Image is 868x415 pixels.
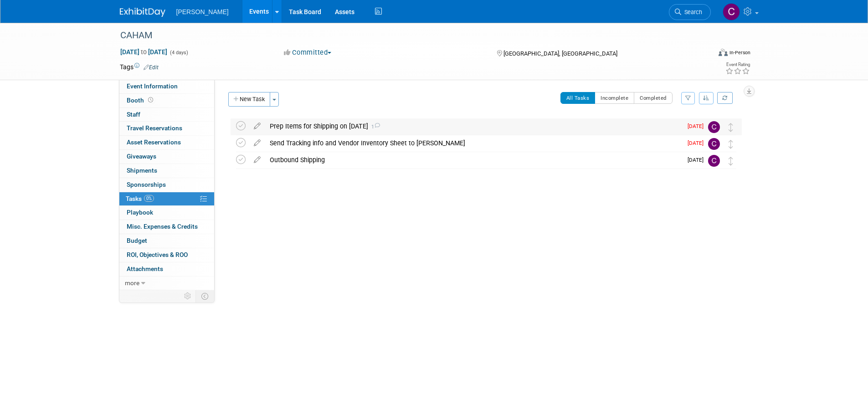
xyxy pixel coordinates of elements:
[127,223,198,230] span: Misc. Expenses & Credits
[729,49,750,56] div: In-Person
[120,62,159,72] td: Tags
[688,123,708,129] span: [DATE]
[127,82,178,90] span: Event Information
[127,124,182,132] span: Travel Reservations
[119,262,214,276] a: Attachments
[729,123,733,132] i: Move task
[119,248,214,262] a: ROI, Objectives & ROO
[127,111,140,118] span: Staff
[127,251,188,258] span: ROI, Objectives & ROO
[119,178,214,192] a: Sponsorships
[127,153,156,160] span: Giveaways
[119,192,214,206] a: Tasks0%
[127,265,163,272] span: Attachments
[120,48,168,56] span: [DATE] [DATE]
[127,167,157,174] span: Shipments
[657,47,751,61] div: Event Format
[688,140,708,146] span: [DATE]
[119,234,214,248] a: Budget
[127,138,181,146] span: Asset Reservations
[725,62,750,67] div: Event Rating
[119,122,214,135] a: Travel Reservations
[119,206,214,220] a: Playbook
[146,97,155,103] span: Booth not reserved yet
[265,118,682,134] div: Prep Items for Shipping on [DATE]
[560,92,596,104] button: All Tasks
[127,209,153,216] span: Playbook
[228,92,270,107] button: New Task
[119,136,214,149] a: Asset Reservations
[708,138,720,150] img: Chris Cobb
[120,8,165,17] img: ExhibitDay
[729,140,733,149] i: Move task
[119,80,214,93] a: Event Information
[249,139,265,147] a: edit
[117,27,697,44] div: CAHAM
[634,92,673,104] button: Completed
[265,152,682,168] div: Outbound Shipping
[119,277,214,290] a: more
[169,50,188,56] span: (4 days)
[176,8,229,15] span: [PERSON_NAME]
[126,195,154,202] span: Tasks
[249,156,265,164] a: edit
[681,9,702,15] span: Search
[144,195,154,202] span: 0%
[125,279,139,287] span: more
[127,237,147,244] span: Budget
[119,150,214,164] a: Giveaways
[119,164,214,178] a: Shipments
[729,157,733,165] i: Move task
[708,155,720,167] img: Chris Cobb
[119,108,214,122] a: Staff
[249,122,265,130] a: edit
[595,92,634,104] button: Incomplete
[723,3,740,20] img: Chris Cobb
[669,4,711,20] a: Search
[180,290,196,302] td: Personalize Event Tab Strip
[708,121,720,133] img: Chris Cobb
[719,49,728,56] img: Format-Inperson.png
[265,135,682,151] div: Send Tracking info and Vendor Inventory Sheet to [PERSON_NAME]
[717,92,733,104] a: Refresh
[127,97,155,104] span: Booth
[503,50,617,57] span: [GEOGRAPHIC_DATA], [GEOGRAPHIC_DATA]
[281,48,335,57] button: Committed
[119,220,214,234] a: Misc. Expenses & Credits
[195,290,214,302] td: Toggle Event Tabs
[119,94,214,108] a: Booth
[127,181,166,188] span: Sponsorships
[139,48,148,56] span: to
[688,157,708,163] span: [DATE]
[144,64,159,71] a: Edit
[368,124,380,130] span: 1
